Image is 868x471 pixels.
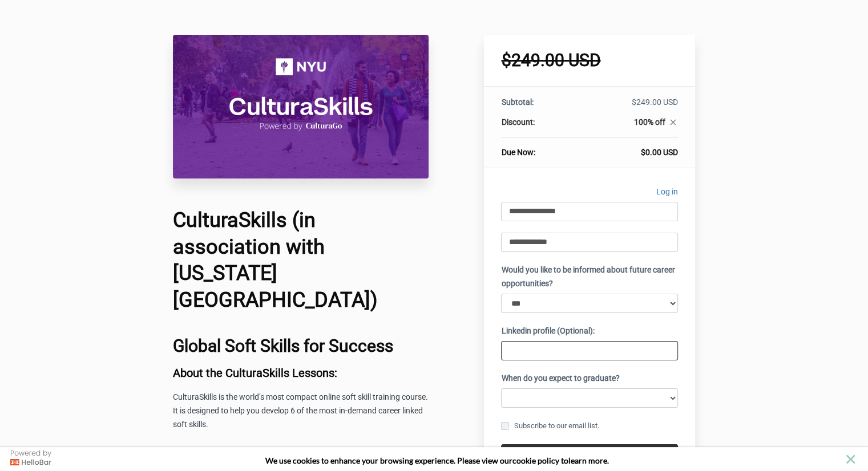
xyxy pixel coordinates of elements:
[843,452,858,466] button: close
[501,372,619,385] label: When do you expect to graduate?
[665,117,678,130] a: close
[501,98,533,107] span: Subtotal:
[501,324,594,338] label: Linkedin profile (Optional):
[641,148,678,157] span: $0.00 USD
[265,456,512,465] span: We use cookies to enhance your browsing experience. Please view our
[501,420,599,432] label: Subscribe to our email list.
[173,367,429,379] h3: About the CulturaSkills Lessons:
[634,117,665,127] span: 100% off
[173,392,428,429] span: CulturaSkills is the world’s most compact online soft skill training course. It is designed to he...
[512,456,559,465] a: cookie policy
[656,185,678,202] a: Log in
[173,35,429,178] img: 31710be-8b5f-527-66b4-0ce37cce11c4_CulturaSkills_NYU_Course_Header_Image.png
[568,456,609,465] span: learn more.
[173,336,393,356] b: Global Soft Skills for Success
[501,263,678,291] label: Would you like to be informed about future career opportunities?
[501,116,575,138] th: Discount:
[501,422,509,430] input: Subscribe to our email list.
[173,207,429,314] h1: CulturaSkills (in association with [US_STATE][GEOGRAPHIC_DATA])
[501,138,575,159] th: Due Now:
[501,52,678,69] h1: $249.00 USD
[576,96,678,116] td: $249.00 USD
[561,456,568,465] strong: to
[668,117,678,127] i: close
